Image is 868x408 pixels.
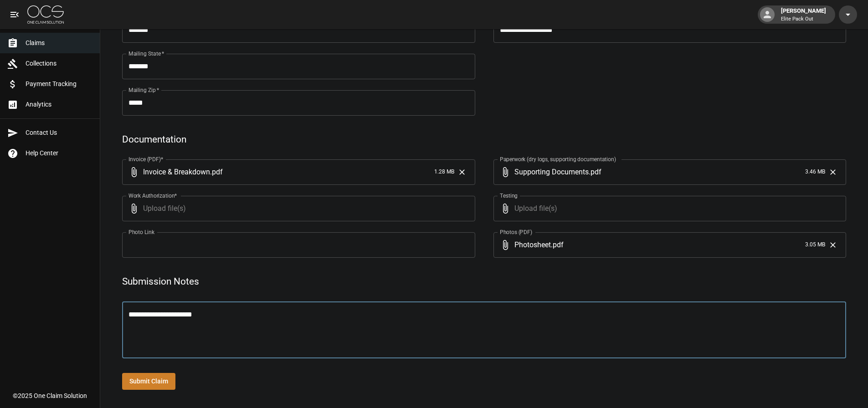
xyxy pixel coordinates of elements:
label: Mailing Zip [128,86,159,94]
label: Invoice (PDF)* [128,155,164,163]
span: . pdf [551,240,564,250]
span: 1.28 MB [434,168,454,177]
span: Payment Tracking [26,79,92,89]
button: Clear [455,165,469,179]
span: Upload file(s) [143,196,451,221]
img: ocs-logo-white-transparent.png [27,5,64,24]
label: Work Authorization* [128,192,177,199]
label: Testing [500,192,518,199]
div: © 2025 One Claim Solution [13,391,87,400]
span: Claims [26,38,92,48]
div: [PERSON_NAME] [777,6,830,23]
span: Invoice & Breakdown [143,167,210,177]
span: Analytics [26,100,92,109]
p: Elite Pack Out [781,15,826,23]
span: 3.05 MB [805,240,825,250]
label: Paperwork (dry logs, supporting documentation) [500,155,616,163]
span: Supporting Documents [514,167,589,177]
label: Photo Link [128,228,154,236]
button: Clear [826,238,840,252]
label: Photos (PDF) [500,228,532,236]
label: Mailing State [128,50,164,57]
button: Clear [826,165,840,179]
span: . pdf [210,167,223,177]
button: Submit Claim [122,373,175,390]
span: 3.46 MB [805,168,825,177]
span: Upload file(s) [514,196,822,221]
span: . pdf [589,167,601,177]
button: open drawer [5,5,24,24]
span: Photosheet [514,240,551,250]
span: Help Center [26,148,92,158]
span: Contact Us [26,128,92,138]
span: Collections [26,59,92,68]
